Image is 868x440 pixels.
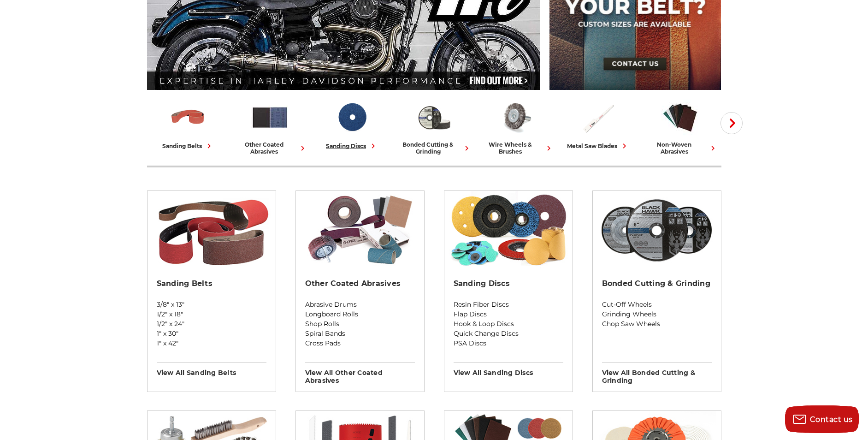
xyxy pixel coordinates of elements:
a: 1/2" x 18" [157,309,266,319]
a: Hook & Loop Discs [454,319,563,329]
img: Sanding Belts [169,98,207,137]
span: Contact us [810,415,853,424]
div: bonded cutting & grinding [397,141,472,155]
img: Sanding Discs [449,191,568,269]
a: Resin Fiber Discs [454,300,563,309]
h3: View All sanding discs [454,362,563,377]
h3: View All sanding belts [157,362,266,377]
a: Grinding Wheels [602,309,712,319]
a: Abrasive Drums [305,300,415,309]
div: metal saw blades [567,141,629,151]
a: Chop Saw Wheels [602,319,712,329]
img: Bonded Cutting & Grinding [415,98,453,137]
img: Sanding Discs [333,98,371,137]
img: Non-woven Abrasives [661,98,699,137]
a: metal saw blades [561,98,636,151]
a: 3/8" x 13" [157,300,266,309]
img: Other Coated Abrasives [251,98,289,137]
a: sanding belts [151,98,225,151]
a: 1" x 42" [157,339,266,348]
a: Cut-Off Wheels [602,300,712,309]
a: sanding discs [315,98,390,151]
div: other coated abrasives [233,141,307,155]
a: Spiral Bands [305,329,415,339]
h2: Sanding Belts [157,279,266,288]
a: non-woven abrasives [643,98,718,155]
img: Metal Saw Blades [579,98,617,137]
div: wire wheels & brushes [479,141,554,155]
div: sanding discs [326,141,378,151]
img: Sanding Belts [152,191,271,269]
a: Shop Rolls [305,319,415,329]
button: Contact us [785,405,859,433]
a: Flap Discs [454,309,563,319]
img: Other Coated Abrasives [300,191,419,269]
h2: Bonded Cutting & Grinding [602,279,712,288]
a: Longboard Rolls [305,309,415,319]
a: Quick Change Discs [454,329,563,339]
a: 1/2" x 24" [157,319,266,329]
a: 1" x 30" [157,329,266,339]
div: non-woven abrasives [643,141,718,155]
h3: View All bonded cutting & grinding [602,362,712,385]
a: other coated abrasives [233,98,307,155]
a: PSA Discs [454,339,563,348]
button: Next [720,112,743,134]
h2: Other Coated Abrasives [305,279,415,288]
a: wire wheels & brushes [479,98,554,155]
h3: View All other coated abrasives [305,362,415,385]
img: Wire Wheels & Brushes [497,98,535,137]
a: Cross Pads [305,339,415,348]
img: Bonded Cutting & Grinding [597,191,716,269]
div: sanding belts [162,141,214,151]
h2: Sanding Discs [454,279,563,288]
a: bonded cutting & grinding [397,98,472,155]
